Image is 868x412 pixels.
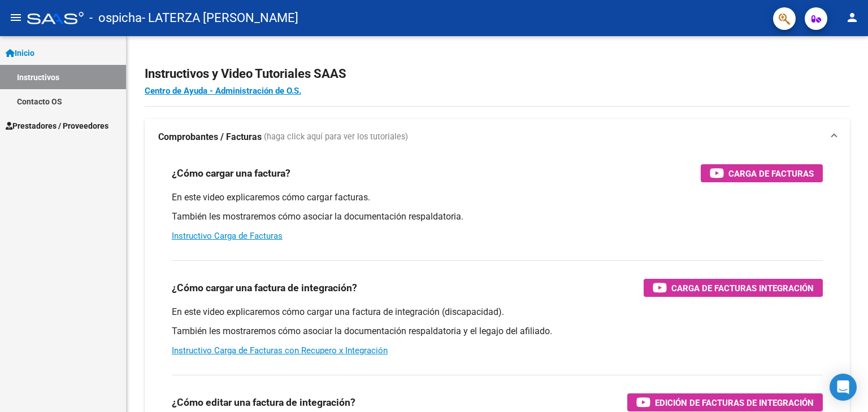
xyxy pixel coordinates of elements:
[172,345,388,356] a: Instructivo Carga de Facturas con Recupero x Integración
[6,120,108,132] span: Prestadores / Proveedores
[728,166,814,181] span: Carga de Facturas
[172,231,283,241] a: Instructivo Carga de Facturas
[9,11,23,24] mat-icon: menu
[172,211,823,223] p: También les mostraremos cómo asociar la documentación respaldatoria.
[671,281,814,295] span: Carga de Facturas Integración
[845,11,859,24] mat-icon: person
[142,6,298,30] span: - LATERZA [PERSON_NAME]
[172,306,823,318] p: En este video explicaremos cómo cargar una factura de integración (discapacidad).
[145,63,850,85] h2: Instructivos y Video Tutoriales SAAS
[172,325,823,338] p: También les mostraremos cómo asociar la documentación respaldatoria y el legajo del afiliado.
[158,131,262,143] strong: Comprobantes / Facturas
[172,395,355,410] h3: ¿Cómo editar una factura de integración?
[145,119,850,155] mat-expansion-panel-header: Comprobantes / Facturas (haga click aquí para ver los tutoriales)
[172,191,823,204] p: En este video explicaremos cómo cargar facturas.
[644,279,823,297] button: Carga de Facturas Integración
[172,165,290,181] h3: ¿Cómo cargar una factura?
[701,164,823,182] button: Carga de Facturas
[627,393,823,411] button: Edición de Facturas de integración
[830,374,857,401] div: Open Intercom Messenger
[655,396,814,410] span: Edición de Facturas de integración
[6,47,34,59] span: Inicio
[145,86,301,96] a: Centro de Ayuda - Administración de O.S.
[172,280,357,296] h3: ¿Cómo cargar una factura de integración?
[264,131,408,143] span: (haga click aquí para ver los tutoriales)
[89,6,142,30] span: - ospicha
